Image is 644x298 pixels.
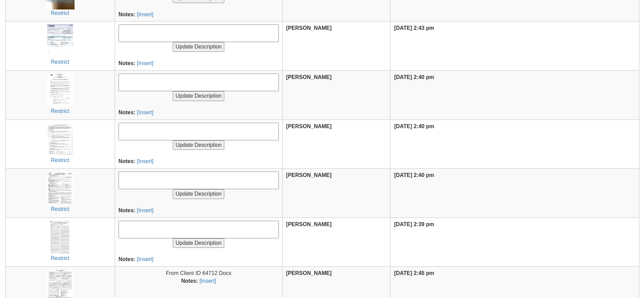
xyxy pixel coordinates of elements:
[119,158,136,164] b: Notes:
[51,206,69,212] a: Restrict
[137,256,153,262] a: [Insert]
[283,218,391,267] th: [PERSON_NAME]
[119,110,136,115] b: Notes:
[119,256,136,262] b: Notes:
[51,255,69,261] a: Restrict
[173,189,224,199] input: Update Description
[47,123,73,157] img: uid(148)-777c0906-6ac1-3e72-6f50-5de6517323f1.jpg
[119,270,279,285] center: From Client ID 64712 Docs
[283,120,391,169] th: [PERSON_NAME]
[51,108,69,114] a: Restrict
[137,110,153,115] a: [Insert]
[283,71,391,120] th: [PERSON_NAME]
[173,140,224,150] input: Update Description
[51,10,69,16] a: Restrict
[51,157,69,163] a: Restrict
[47,74,73,107] img: uid(148)-43b6ba07-724d-e457-5f40-19219e963de5.jpg
[181,278,198,284] b: Notes:
[47,24,73,58] img: uid(148)-7f685cea-aea8-e814-46bb-da5b96062fdf.jpg
[394,74,434,80] b: [DATE] 2:40 pm
[394,221,434,227] b: [DATE] 2:39 pm
[47,172,73,205] img: uid(148)-38b98626-6cf5-ee2c-2fe9-c5077239a05f.jpg
[137,207,153,213] a: [Insert]
[173,42,224,52] input: Update Description
[137,12,153,17] a: [Insert]
[51,59,69,65] a: Restrict
[119,207,136,213] b: Notes:
[119,12,136,17] b: Notes:
[200,278,216,284] a: [Insert]
[50,221,70,255] img: uid(148)-5602785e-e823-21a1-50c6-2b6677ca5c84.jpg
[137,158,153,164] a: [Insert]
[173,238,224,248] input: Update Description
[173,91,224,101] input: Update Description
[394,25,434,31] b: [DATE] 2:43 pm
[137,60,153,66] a: [Insert]
[394,172,434,178] b: [DATE] 2:40 pm
[394,270,434,276] b: [DATE] 2:45 pm
[283,168,391,218] th: [PERSON_NAME]
[119,60,136,66] b: Notes:
[283,21,391,71] th: [PERSON_NAME]
[394,123,434,129] b: [DATE] 2:40 pm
